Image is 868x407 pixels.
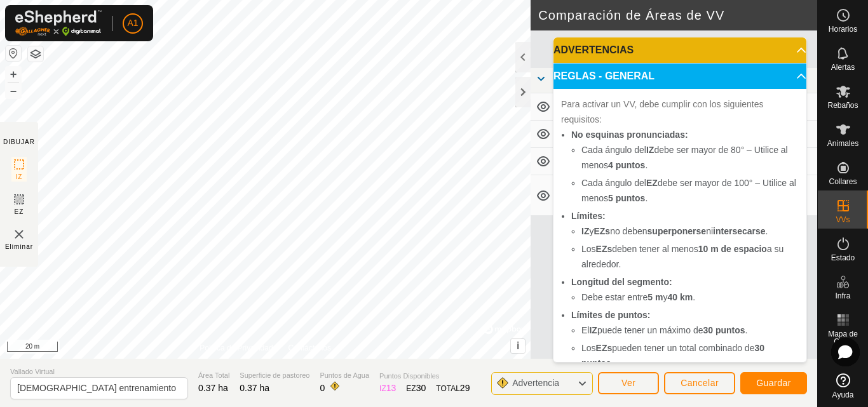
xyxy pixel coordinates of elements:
span: Superficie de pastoreo [240,370,309,381]
li: El puede tener un máximo de . [581,323,799,338]
span: IZ [16,172,23,182]
b: 10 m de espacio [698,244,767,254]
span: 13 [386,383,397,393]
span: Mapa de Calor [821,330,865,345]
b: 4 puntos [608,160,645,170]
span: Advertencia [512,378,559,388]
b: EZ [646,178,658,188]
span: 29 [460,383,470,393]
li: y no deben ni . [581,224,799,239]
p-accordion-header: REGLAS - GENERAL [553,63,806,89]
span: A1 [127,17,138,30]
span: Alertas [831,63,855,71]
b: EZs [593,226,610,236]
span: Collares [829,178,857,185]
b: Límites de puntos: [571,310,650,320]
span: 0.37 ha [240,383,269,393]
th: VV [557,30,622,68]
b: intersecarse [713,226,766,236]
span: Infra [835,292,850,300]
div: DIBUJAR [3,137,35,147]
b: 5 puntos [608,193,645,203]
b: Longitud del segmento: [571,277,672,287]
a: Contáctenos [288,342,331,354]
div: EZ [406,382,426,395]
button: Cancelar [664,372,735,394]
span: 0 [320,383,325,393]
span: Rebaños [827,102,858,109]
span: Puntos Disponibles [379,371,470,382]
b: EZs [596,244,613,254]
button: – [6,83,21,98]
b: IZ [589,325,597,335]
span: 30 [416,383,426,393]
b: 40 km [667,292,693,302]
b: IZ [646,145,654,155]
button: Guardar [740,372,807,394]
h2: Comparación de Áreas de VV [538,8,817,23]
div: IZ [379,382,396,395]
b: EZs [596,343,613,353]
span: Área Total [198,370,229,381]
b: Límites: [571,211,606,221]
button: + [6,67,21,82]
span: REGLAS - GENERAL [553,71,654,81]
span: Animales [827,140,858,147]
span: Guardar [756,378,791,388]
span: Para activar un VV, debe cumplir con los siguientes requisitos: [561,99,764,124]
button: i [511,339,525,353]
button: Capas del Mapa [28,46,43,62]
b: IZ [581,226,589,236]
span: ADVERTENCIAS [553,45,634,55]
button: Ver [598,372,659,394]
span: EZ [15,207,24,217]
a: Política de Privacidad [200,342,273,354]
th: Superficie de pastoreo [688,30,752,68]
li: Los pueden tener un total combinado de . [581,340,799,371]
span: 0.37 ha [198,383,228,393]
li: Los deben tener al menos a su alrededor. [581,241,799,272]
span: Ayuda [832,391,854,399]
b: 30 puntos [703,325,745,335]
b: No esquinas pronunciadas: [571,130,688,140]
button: Restablecer Mapa [6,46,21,61]
li: Debe estar entre y . [581,290,799,305]
span: Cancelar [681,378,719,388]
li: Cada ángulo del debe ser mayor de 100° – Utilice al menos . [581,175,799,206]
li: Cada ángulo del debe ser mayor de 80° – Utilice al menos . [581,142,799,173]
span: Eliminar [5,242,33,251]
span: i [517,340,519,351]
img: VV [11,227,27,242]
b: superponerse [648,226,707,236]
span: Ver [621,378,636,388]
th: Rebaño [622,30,687,68]
span: Horarios [829,25,857,33]
span: Puntos de Agua [320,370,369,381]
div: TOTAL [436,382,470,395]
a: Ayuda [818,368,868,404]
p-accordion-content: REGLAS - GENERAL [553,89,806,399]
span: Vallado Virtual [10,366,188,377]
p-accordion-header: ADVERTENCIAS [553,37,806,63]
span: VVs [836,216,850,224]
th: Nueva Asignación [752,30,817,68]
img: Logo Gallagher [15,10,102,36]
b: 5 m [648,292,663,302]
span: Estado [831,254,855,262]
